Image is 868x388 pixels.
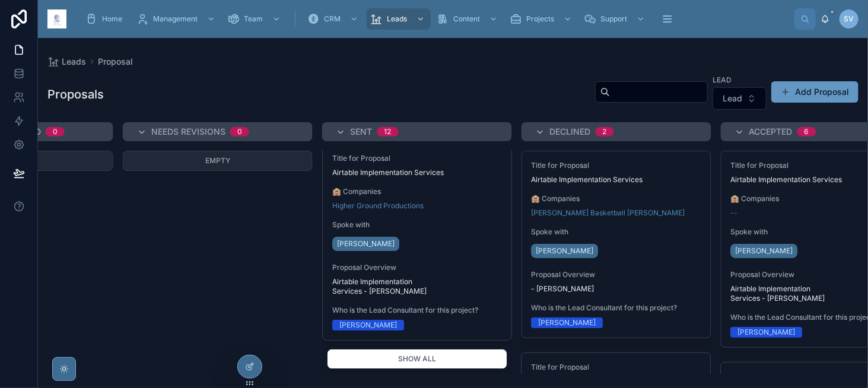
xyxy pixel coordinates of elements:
span: Home [102,14,122,24]
span: Empty [205,156,230,165]
span: CRM [324,14,341,24]
span: Declined [550,126,591,138]
span: Sent [351,126,373,138]
h1: Proposals [47,86,104,103]
a: Content [433,8,504,30]
span: Airtable Implementation Services - [PERSON_NAME] [332,277,502,296]
div: [PERSON_NAME] [539,317,596,328]
span: Who is the Lead Consultant for this project? [532,303,701,313]
span: Leads [62,56,86,68]
a: Leads [367,8,431,30]
span: Team [244,14,263,24]
span: -- [731,208,738,218]
div: 2 [603,127,607,136]
a: [PERSON_NAME] [532,244,599,258]
img: App logo [47,9,66,28]
a: Higher Ground Productions [332,201,424,211]
div: scrollable content [76,6,794,32]
span: Proposal Overview [532,270,701,279]
a: Proposal [98,56,133,68]
span: 🏨 Companies [332,187,502,196]
span: Spoke with [532,227,701,237]
span: Title for Proposal [532,362,701,372]
a: [PERSON_NAME] [332,237,399,251]
span: Lead [723,93,742,104]
span: [PERSON_NAME] [536,246,594,256]
span: Content [453,14,480,24]
a: Management [133,8,221,30]
span: Title for Proposal [332,154,502,163]
span: Who is the Lead Consultant for this project? [332,306,502,315]
span: Management [153,14,198,24]
div: [PERSON_NAME] [339,320,397,330]
span: Leads [387,14,407,24]
span: Proposal Overview [332,263,502,272]
div: 0 [237,127,242,136]
a: [PERSON_NAME] [731,244,798,258]
span: Accepted [749,126,793,138]
a: Projects [506,8,578,30]
span: Spoke with [332,220,502,230]
button: Add Proposal [771,81,859,103]
a: Home [82,8,131,30]
span: Projects [526,14,554,24]
div: 12 [384,127,392,136]
button: Select Button [713,87,767,110]
span: Needs Revisions [151,126,225,138]
a: Title for ProposalAirtable Implementation Services🏨 CompaniesHigher Ground ProductionsSpoke with[... [322,144,512,341]
div: 6 [805,127,809,136]
div: [PERSON_NAME] [738,327,796,338]
span: 🏨 Companies [532,194,701,203]
span: Support [600,14,627,24]
a: CRM [304,8,364,30]
span: [PERSON_NAME] [736,246,793,256]
span: [PERSON_NAME] [337,239,395,249]
span: Title for Proposal [532,161,701,170]
a: Leads [47,56,86,68]
a: [PERSON_NAME] Basketball [PERSON_NAME] [532,208,685,218]
a: Title for ProposalAirtable Implementation Services🏨 Companies[PERSON_NAME] Basketball [PERSON_NAM... [522,151,711,338]
a: Support [580,8,651,30]
a: Team [224,8,287,30]
div: 0 [53,127,58,136]
span: Airtable Implementation Services [332,168,502,177]
label: Lead [713,74,732,85]
span: Airtable Implementation Services [532,175,701,185]
span: SV [844,14,854,24]
span: - [PERSON_NAME] [532,284,701,294]
button: Show all [327,349,507,369]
